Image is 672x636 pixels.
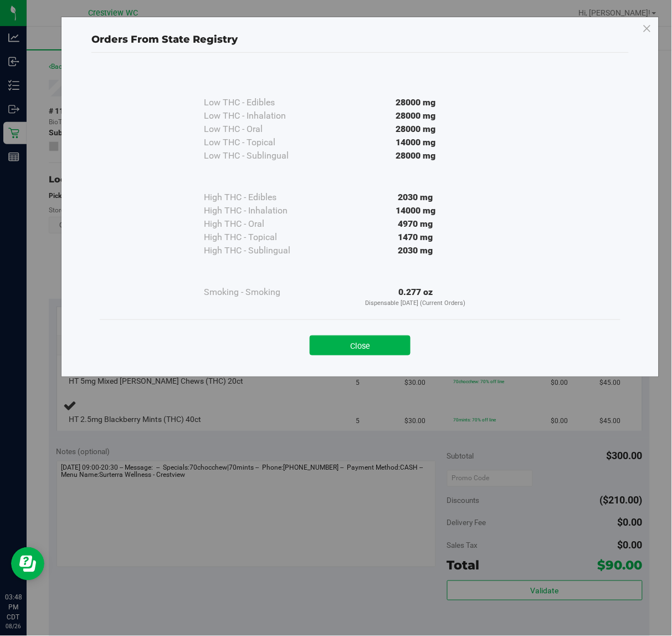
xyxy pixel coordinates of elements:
[315,109,516,123] div: 28000 mg
[310,335,411,355] button: Close
[204,96,315,109] div: Low THC - Edibles
[315,217,516,231] div: 4970 mg
[315,136,516,149] div: 14000 mg
[315,149,516,162] div: 28000 mg
[204,244,315,257] div: High THC - Sublingual
[204,231,315,244] div: High THC - Topical
[315,191,516,204] div: 2030 mg
[315,299,516,308] p: Dispensable [DATE] (Current Orders)
[11,547,44,581] iframe: Resource center
[315,204,516,217] div: 14000 mg
[204,109,315,123] div: Low THC - Inhalation
[204,149,315,162] div: Low THC - Sublingual
[315,286,516,308] div: 0.277 oz
[204,286,315,299] div: Smoking - Smoking
[315,231,516,244] div: 1470 mg
[315,96,516,109] div: 28000 mg
[204,123,315,136] div: Low THC - Oral
[315,123,516,136] div: 28000 mg
[204,191,315,204] div: High THC - Edibles
[315,244,516,257] div: 2030 mg
[204,136,315,149] div: Low THC - Topical
[204,204,315,217] div: High THC - Inhalation
[204,217,315,231] div: High THC - Oral
[91,33,238,45] span: Orders From State Registry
